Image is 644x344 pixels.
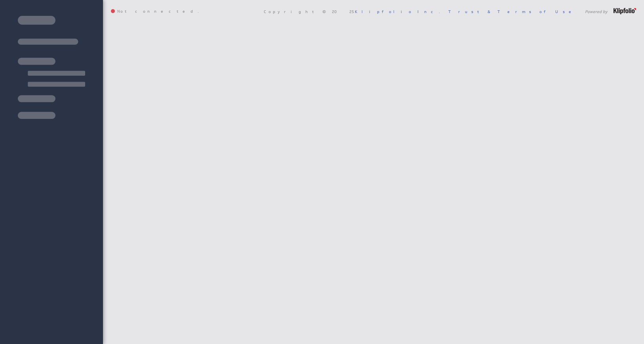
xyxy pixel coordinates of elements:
span: Powered by [585,10,608,13]
img: skeleton-sidenav.svg [18,16,85,119]
a: Trust & Terms of Use [448,9,577,14]
img: logo-footer.png [614,8,636,14]
a: Klipfolio Inc. [355,9,440,14]
span: Not connected. [111,9,199,14]
span: Copyright © 2025 [264,10,440,13]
